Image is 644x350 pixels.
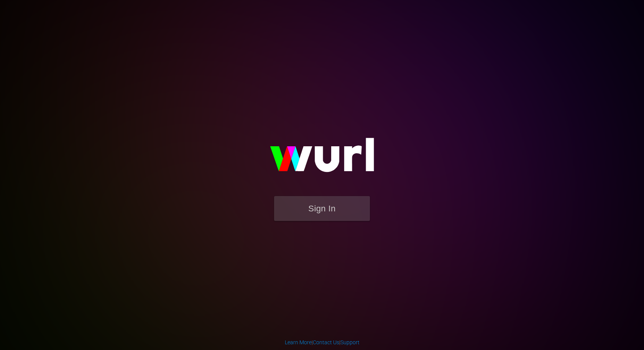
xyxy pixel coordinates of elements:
button: Sign In [274,196,370,221]
a: Learn More [285,339,312,345]
div: | | [285,339,360,346]
a: Support [340,339,360,345]
a: Contact Us [313,339,339,345]
img: wurl-logo-on-black-223613ac3d8ba8fe6dc639794a292ebdb59501304c7dfd60c99c58986ef67473.svg [245,121,399,196]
